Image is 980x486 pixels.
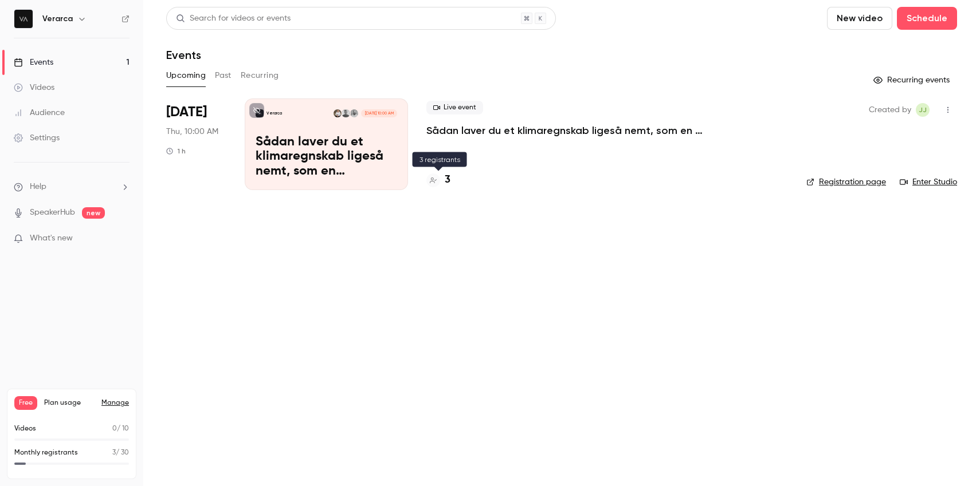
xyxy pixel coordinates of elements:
div: Search for videos or events [176,13,291,25]
img: Søren Højberg [350,109,358,117]
p: Videos [14,424,36,434]
button: New video [827,7,892,30]
a: Sådan laver du et klimaregnskab ligeså nemt, som en resultatopgørelseVerarcaSøren HøjbergDan Skov... [245,98,408,190]
img: Dan Skovgaard [342,109,350,117]
img: Søren Orluf [334,109,342,117]
a: Registration page [806,176,886,188]
div: Settings [14,132,60,144]
span: Jj [919,103,927,117]
button: Recurring [241,66,279,85]
span: [DATE] 10:00 AM [361,109,397,117]
div: 1 h [166,147,186,156]
a: Manage [101,398,129,408]
a: Sådan laver du et klimaregnskab ligeså nemt, som en resultatopgørelse [426,124,770,137]
span: [DATE] [166,103,207,121]
p: Verarca [266,110,282,116]
span: 0 [112,425,117,432]
a: Enter Studio [900,176,957,188]
span: Jonas jkr+wemarket@wemarket.dk [916,103,930,117]
span: new [82,207,105,219]
h6: Verarca [42,13,73,25]
div: Oct 23 Thu, 10:00 AM (Europe/Copenhagen) [166,98,226,190]
span: Plan usage [44,398,95,408]
span: Thu, 10:00 AM [166,126,218,137]
button: Upcoming [166,66,206,85]
span: Free [14,396,37,410]
button: Past [215,66,232,85]
p: Monthly registrants [14,448,78,458]
div: Events [14,57,53,68]
span: What's new [30,232,73,244]
div: Videos [14,82,54,93]
button: Recurring events [868,71,957,89]
img: Verarca [14,10,33,28]
p: Sådan laver du et klimaregnskab ligeså nemt, som en resultatopgørelse [256,135,397,179]
li: help-dropdown-opener [14,181,130,193]
p: / 30 [112,448,129,458]
h1: Events [166,48,201,62]
div: Audience [14,107,65,118]
span: Live event [426,101,483,114]
iframe: Noticeable Trigger [116,234,130,244]
a: 3 [426,172,450,188]
p: / 10 [112,424,129,434]
h4: 3 [445,172,450,188]
span: 3 [112,449,116,456]
span: Created by [869,103,911,117]
button: Schedule [897,7,957,30]
a: SpeakerHub [30,207,75,219]
span: Help [30,181,46,193]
